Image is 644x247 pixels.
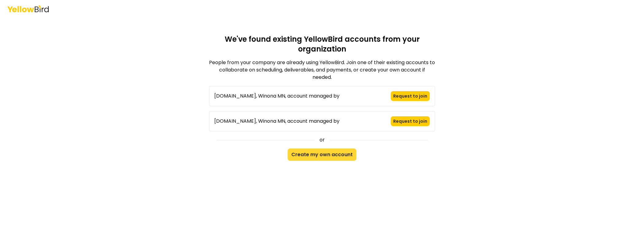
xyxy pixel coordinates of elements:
button: Create my own account [288,149,356,161]
button: Request to join [391,91,430,101]
button: Request to join [391,116,430,126]
h1: We've found existing YellowBird accounts from your organization [209,34,435,54]
p: People from your company are already using YellowBird. Join one of their existing accounts to col... [209,59,435,81]
div: [DOMAIN_NAME], Winona MN, account managed by [214,118,339,125]
div: [DOMAIN_NAME], Winona MN, account managed by [214,92,339,100]
span: or [320,136,325,144]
